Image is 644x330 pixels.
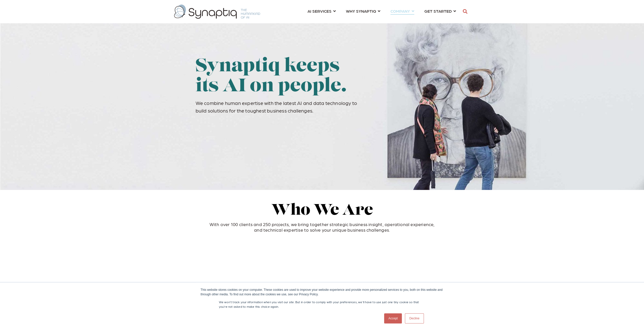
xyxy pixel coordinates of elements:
a: Decline [405,313,424,323]
h2: Who We Are [208,203,436,219]
iframe: HubSpot Video [274,242,370,296]
a: COMPANY [390,6,414,16]
a: WHY SYNAPTIQ [346,6,380,16]
span: Synaptiq keeps its AI on people. [196,58,347,96]
iframe: HubSpot Video [378,242,474,296]
p: We combine human expertise with the latest AI and data technology to build solutions for the toug... [196,99,362,114]
span: COMPANY [390,8,410,14]
nav: menu [302,3,461,21]
span: GET STARTED [424,8,452,14]
iframe: Embedded CTA [267,123,312,136]
p: We won't track your information when you visit our site. But in order to comply with your prefere... [219,300,425,309]
img: synaptiq logo-1 [174,5,260,19]
a: AI SERVICES [307,6,336,16]
iframe: HubSpot Video [170,242,266,296]
span: AI SERVICES [307,8,331,14]
p: With over 100 clients and 250 projects, we bring together strategic business insight, operational... [208,222,436,232]
a: GET STARTED [424,6,456,16]
div: This website stores cookies on your computer. These cookies are used to improve your website expe... [201,288,444,297]
a: Accept [384,313,402,323]
iframe: Embedded CTA [196,123,253,136]
span: WHY SYNAPTIQ [346,8,376,14]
